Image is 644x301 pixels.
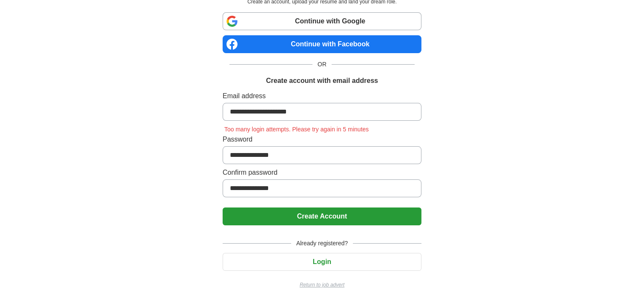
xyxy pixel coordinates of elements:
button: Create Account [223,207,421,225]
span: OR [312,60,332,69]
a: Continue with Facebook [223,35,421,53]
a: Login [223,258,421,265]
label: Confirm password [223,168,421,178]
a: Return to job advert [223,281,421,289]
label: Password [223,134,421,145]
span: Too many login attempts. Please try again in 5 minutes [223,126,370,133]
h1: Create account with email address [266,76,378,86]
label: Email address [223,91,421,101]
button: Login [223,253,421,271]
span: Already registered? [291,239,353,248]
a: Continue with Google [223,12,421,30]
